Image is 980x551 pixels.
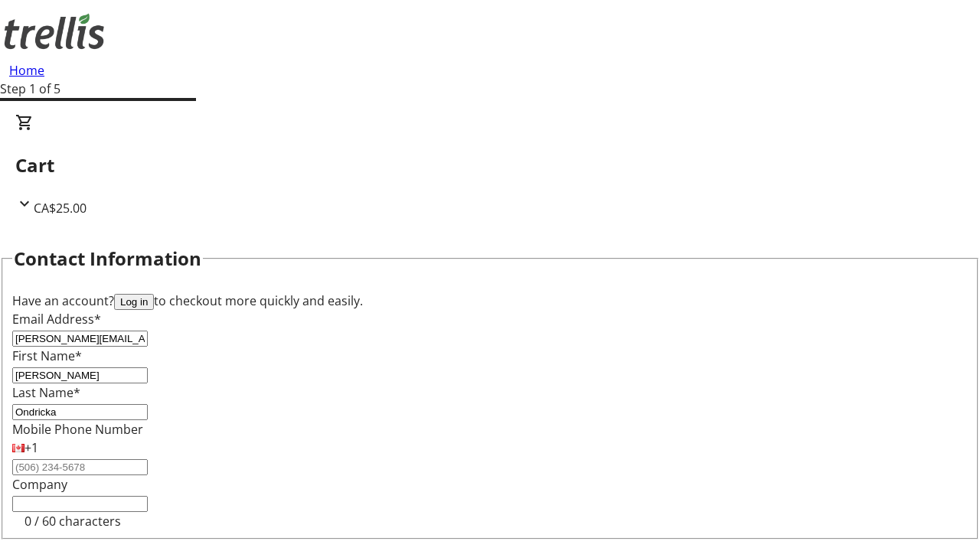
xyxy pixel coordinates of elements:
[12,292,968,310] div: Have an account? to checkout more quickly and easily.
[12,421,143,438] label: Mobile Phone Number
[15,152,965,179] h2: Cart
[34,200,87,217] span: CA$25.00
[14,245,201,272] h2: Contact Information
[12,311,101,328] label: Email Address*
[12,384,80,401] label: Last Name*
[114,294,154,310] button: Log in
[12,347,82,364] label: First Name*
[12,476,67,493] label: Company
[12,459,148,475] input: (506) 234-5678
[24,513,121,530] tr-character-limit: 0 / 60 characters
[15,113,965,217] div: CartCA$25.00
